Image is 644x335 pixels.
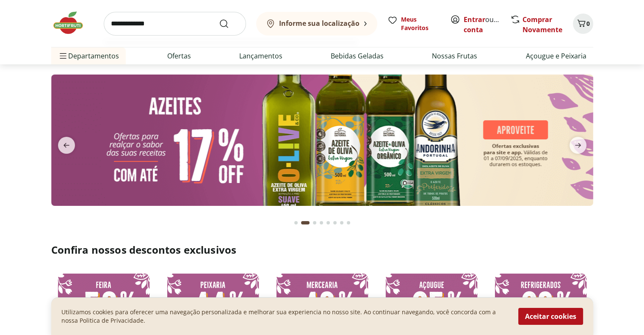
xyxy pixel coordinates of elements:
[401,15,440,32] span: Meus Favoritos
[318,213,325,233] button: Go to page 4 from fs-carousel
[279,19,359,28] b: Informe sua localização
[464,14,501,35] span: ou
[299,213,311,233] button: Current page from fs-carousel
[464,15,485,24] a: Entrar
[293,213,299,233] button: Go to page 1 from fs-carousel
[104,12,246,36] input: search
[525,51,586,61] a: Açougue e Peixaria
[58,46,119,66] span: Departamentos
[387,15,440,32] a: Meus Favoritos
[51,243,593,257] h2: Confira nossos descontos exclusivos
[338,213,345,233] button: Go to page 7 from fs-carousel
[518,308,583,325] button: Aceitar cookies
[345,213,352,233] button: Go to page 8 from fs-carousel
[331,51,384,61] a: Bebidas Geladas
[219,19,239,29] button: Submit Search
[332,213,338,233] button: Go to page 6 from fs-carousel
[464,15,510,34] a: Criar conta
[573,14,593,34] button: Carrinho
[586,19,590,28] span: 0
[325,213,332,233] button: Go to page 5 from fs-carousel
[256,12,377,36] button: Informe sua localização
[522,15,562,34] a: Comprar Novamente
[51,75,593,206] img: azeites
[239,51,282,61] a: Lançamentos
[311,213,318,233] button: Go to page 3 from fs-carousel
[563,137,593,154] button: next
[61,308,508,325] p: Utilizamos cookies para oferecer uma navegação personalizada e melhorar sua experiencia no nosso ...
[432,51,477,61] a: Nossas Frutas
[51,137,82,154] button: previous
[51,10,94,36] img: Hortifruti
[58,46,68,66] button: Menu
[167,51,191,61] a: Ofertas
